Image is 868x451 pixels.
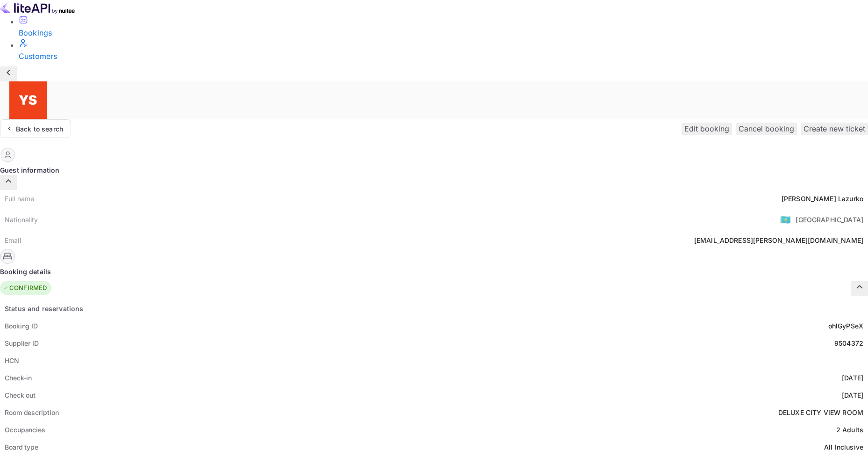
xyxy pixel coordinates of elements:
[5,235,21,245] div: Email
[19,51,868,62] div: Customers
[5,407,58,417] div: Room description
[16,124,63,134] div: Back to search
[5,356,19,365] div: HCN
[19,15,868,38] a: Bookings
[842,390,863,400] div: [DATE]
[778,407,863,417] div: DELUXE CITY VIEW ROOM
[842,373,863,383] div: [DATE]
[782,194,863,204] div: [PERSON_NAME] Lazurko
[9,81,47,119] img: Yandex Support
[796,215,863,225] div: [GEOGRAPHIC_DATA]
[5,338,39,348] div: Supplier ID
[5,321,38,331] div: Booking ID
[5,304,83,313] div: Status and reservations
[5,373,32,383] div: Check-in
[5,390,36,400] div: Check out
[681,123,732,135] button: Edit booking
[836,425,863,435] div: 2 Adults
[736,123,797,135] button: Cancel booking
[834,338,863,348] div: 9504372
[5,425,45,435] div: Occupancies
[19,38,868,62] a: Customers
[2,284,47,293] div: CONFIRMED
[828,321,863,331] div: ohlGyPSeX
[5,194,34,204] div: Full name
[780,211,791,228] span: United States
[694,235,863,245] div: [EMAIL_ADDRESS][PERSON_NAME][DOMAIN_NAME]
[19,27,868,38] div: Bookings
[801,123,868,135] button: Create new ticket
[5,215,38,225] div: Nationality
